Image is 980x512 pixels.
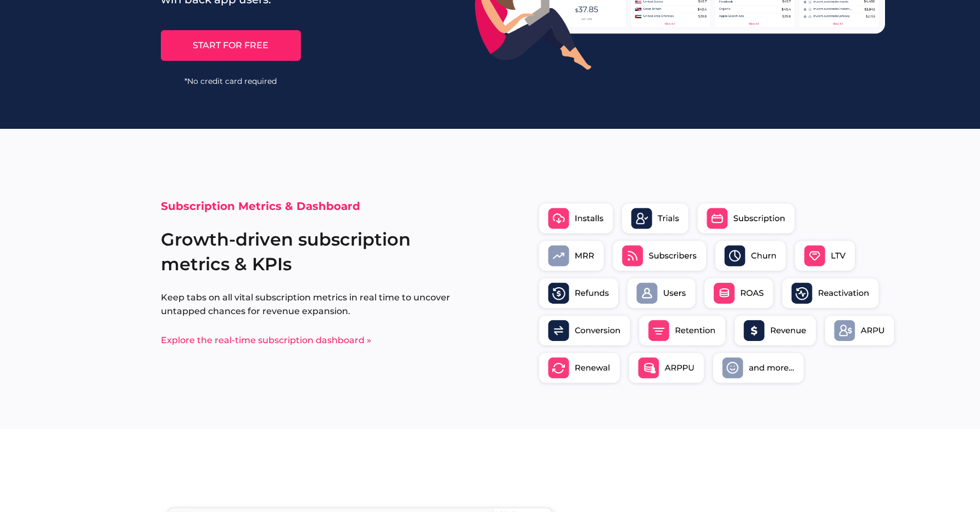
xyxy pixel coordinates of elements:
h2: Growth-driven subscription metrics & KPIs [161,227,474,277]
span: *No credit card required [161,77,301,85]
img: subscription-related-metrics [534,198,899,388]
p: Keep tabs on all vital subscription metrics in real time to uncover untapped chances for revenue ... [161,291,474,318]
div: Subscription Metrics & Dashboard [161,198,474,214]
a: START FOR FREE [161,30,301,61]
a: Explore the real-time subscription dashboard » [161,335,371,345]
